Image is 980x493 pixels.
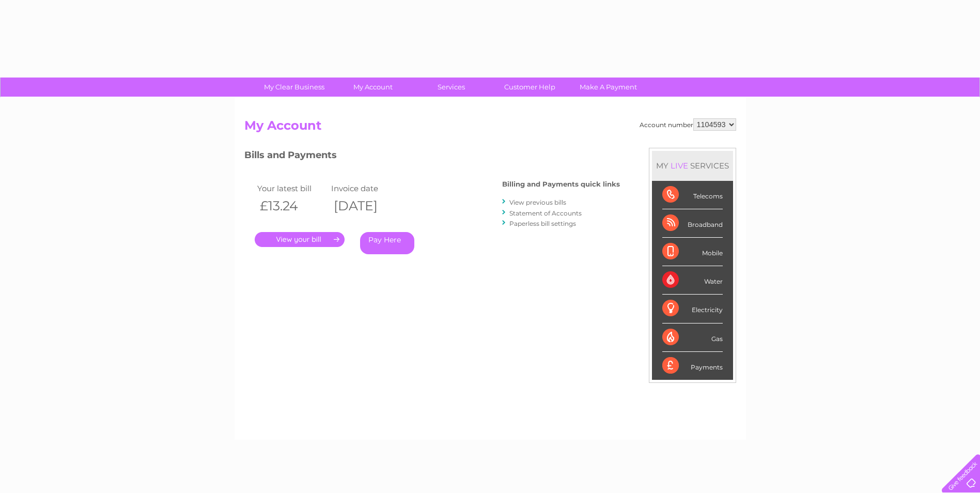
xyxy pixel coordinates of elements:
[509,198,566,206] a: View previous bills
[662,323,723,352] div: Gas
[662,266,723,295] div: Water
[330,78,415,97] a: My Account
[652,151,733,180] div: MY SERVICES
[409,78,494,97] a: Services
[255,232,345,247] a: .
[662,352,723,380] div: Payments
[360,232,414,254] a: Pay Here
[662,295,723,323] div: Electricity
[662,181,723,209] div: Telecoms
[566,78,651,97] a: Make A Payment
[244,118,736,138] h2: My Account
[640,118,736,131] div: Account number
[509,209,582,217] a: Statement of Accounts
[255,195,329,217] th: £13.24
[662,238,723,266] div: Mobile
[502,180,620,188] h4: Billing and Payments quick links
[509,220,576,227] a: Paperless bill settings
[244,148,620,166] h3: Bills and Payments
[662,209,723,238] div: Broadband
[329,181,403,195] td: Invoice date
[255,181,329,195] td: Your latest bill
[329,195,403,217] th: [DATE]
[668,161,690,171] div: LIVE
[252,78,337,97] a: My Clear Business
[487,78,572,97] a: Customer Help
